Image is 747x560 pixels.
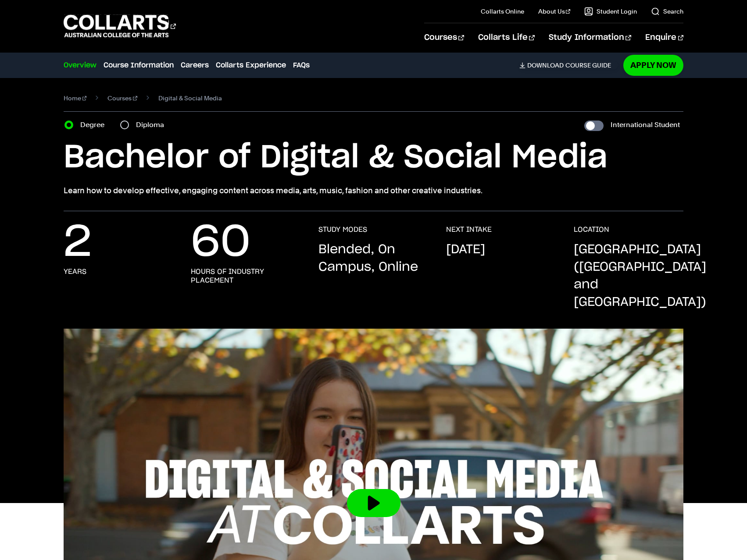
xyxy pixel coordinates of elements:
a: Courses [424,23,464,52]
h3: LOCATION [574,225,609,234]
h3: years [64,267,86,276]
p: [DATE] [446,241,485,259]
label: Diploma [136,119,169,131]
p: Blended, On Campus, Online [318,241,429,276]
div: Go to homepage [64,14,176,39]
a: Collarts Experience [216,60,286,71]
a: Apply Now [623,55,683,75]
h3: hours of industry placement [191,267,301,285]
h3: STUDY MODES [318,225,367,234]
a: About Us [538,7,571,16]
a: Courses [107,92,137,104]
a: Enquire [645,23,683,52]
p: Learn how to develop effective, engaging content across media, arts, music, fashion and other cre... [64,184,684,197]
a: Course Information [104,60,174,71]
p: [GEOGRAPHIC_DATA] ([GEOGRAPHIC_DATA] and [GEOGRAPHIC_DATA]) [574,241,706,311]
a: Home [64,92,87,104]
a: DownloadCourse Guide [519,61,618,69]
span: Digital & Social Media [158,92,222,104]
h1: Bachelor of Digital & Social Media [64,138,684,177]
a: Study Information [549,23,631,52]
a: Collarts Life [478,23,535,52]
a: Collarts Online [481,7,524,16]
p: 2 [64,225,92,260]
a: Careers [181,60,209,71]
a: Search [651,7,683,16]
a: Overview [64,60,97,71]
a: FAQs [293,60,310,71]
p: 60 [191,225,250,260]
a: Student Login [584,7,637,16]
span: Download [527,61,564,69]
label: International Student [611,119,680,131]
label: Degree [80,119,110,131]
h3: NEXT INTAKE [446,225,492,234]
